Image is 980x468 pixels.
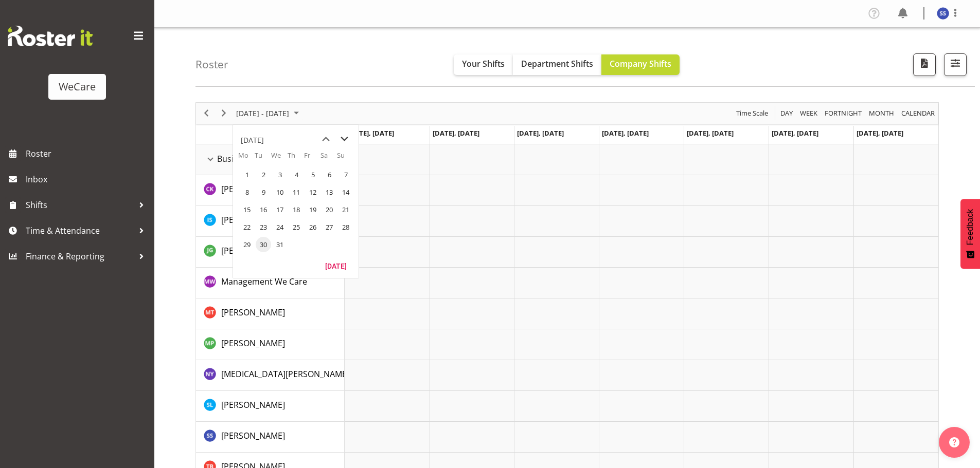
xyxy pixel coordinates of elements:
span: [DATE], [DATE] [602,128,649,138]
span: Month [868,107,895,120]
button: Fortnight [823,107,864,120]
button: Feedback - Show survey [960,199,980,269]
span: Sunday, July 7, 2024 [338,167,353,182]
span: [DATE], [DATE] [517,128,564,138]
span: [DATE], [DATE] [772,128,818,138]
td: Savita Savita resource [196,422,345,453]
td: Isabel Simcox resource [196,206,345,237]
span: [PERSON_NAME] [221,430,285,441]
span: [PERSON_NAME] [221,183,285,195]
td: Business Support Office resource [196,144,345,175]
th: Sa [320,151,337,166]
span: [DATE], [DATE] [433,128,479,138]
span: Feedback [966,209,975,245]
span: [PERSON_NAME] [221,214,285,226]
div: June 24 - 30, 2024 [233,103,305,124]
img: Rosterit website logo [8,26,93,46]
button: Department Shifts [513,54,601,75]
td: Nikita Yates resource [196,360,345,391]
span: Thursday, July 25, 2024 [289,219,304,235]
button: next month [335,130,353,148]
span: Tuesday, July 30, 2024 [256,237,271,252]
button: Company Shifts [601,54,680,75]
td: Millie Pumphrey resource [196,329,345,360]
img: help-xxl-2.png [949,437,959,447]
span: [DATE] - [DATE] [235,107,290,120]
th: Th [288,151,304,166]
span: Friday, July 5, 2024 [305,167,320,182]
a: [PERSON_NAME] [221,245,285,257]
a: Management We Care [221,275,307,288]
span: Your Shifts [462,58,505,69]
span: [MEDICAL_DATA][PERSON_NAME] [221,368,349,380]
span: [PERSON_NAME] [221,307,285,318]
div: WeCare [59,79,96,95]
th: Su [337,151,353,166]
img: savita-savita11083.jpg [937,7,949,20]
th: Fr [304,151,320,166]
span: [PERSON_NAME] [221,399,285,410]
td: Michelle Thomas resource [196,298,345,329]
span: Company Shifts [610,58,671,69]
span: Tuesday, July 16, 2024 [256,202,271,217]
button: Month [900,107,937,120]
button: Next [217,107,231,120]
span: Monday, July 29, 2024 [239,237,255,252]
span: [DATE], [DATE] [347,128,394,138]
span: Department Shifts [521,58,593,69]
a: [PERSON_NAME] [221,183,285,195]
span: Day [779,107,794,120]
th: Mo [238,151,255,166]
a: [MEDICAL_DATA][PERSON_NAME] [221,368,349,380]
div: title [241,130,264,151]
h4: Roster [195,59,228,70]
span: Sunday, July 21, 2024 [338,202,353,217]
span: Finance & Reporting [26,249,134,264]
span: Fortnight [824,107,863,120]
span: Monday, July 8, 2024 [239,184,255,200]
button: Time Scale [735,107,770,120]
button: Timeline Day [779,107,795,120]
span: Time & Attendance [26,223,134,238]
td: Management We Care resource [196,268,345,298]
span: Thursday, July 18, 2024 [289,202,304,217]
td: Tuesday, July 30, 2024 [255,236,271,253]
span: Monday, July 1, 2024 [239,167,255,182]
span: Business Support Office [217,153,310,165]
a: [PERSON_NAME] [221,214,285,226]
span: Friday, July 26, 2024 [305,219,320,235]
span: Sunday, July 28, 2024 [338,219,353,235]
span: Wednesday, July 3, 2024 [272,167,288,182]
span: [DATE], [DATE] [687,128,734,138]
a: [PERSON_NAME] [221,337,285,349]
span: Tuesday, July 23, 2024 [256,219,271,235]
span: Sunday, July 14, 2024 [338,184,353,200]
a: [PERSON_NAME] [221,306,285,319]
button: Your Shifts [454,54,513,75]
span: Friday, July 12, 2024 [305,184,320,200]
span: Wednesday, July 31, 2024 [272,237,288,252]
td: Chloe Kim resource [196,175,345,206]
span: Tuesday, July 9, 2024 [256,184,271,200]
div: next period [215,103,233,124]
span: Saturday, July 27, 2024 [322,219,337,235]
a: [PERSON_NAME] [221,429,285,442]
span: Tuesday, July 2, 2024 [256,167,271,182]
span: Thursday, July 11, 2024 [289,184,304,200]
span: Saturday, July 13, 2024 [322,184,337,200]
span: Monday, July 15, 2024 [239,202,255,217]
span: Wednesday, July 17, 2024 [272,202,288,217]
button: previous month [316,130,335,148]
span: Management We Care [221,276,307,287]
button: Previous [200,107,213,120]
span: Saturday, July 6, 2024 [322,167,337,182]
button: Timeline Month [867,107,896,120]
span: [PERSON_NAME] [221,245,285,256]
span: Monday, July 22, 2024 [239,219,255,235]
span: Shifts [26,197,134,213]
span: Inbox [26,172,149,187]
div: previous period [198,103,215,124]
span: Wednesday, July 10, 2024 [272,184,288,200]
span: Saturday, July 20, 2024 [322,202,337,217]
a: [PERSON_NAME] [221,399,285,411]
